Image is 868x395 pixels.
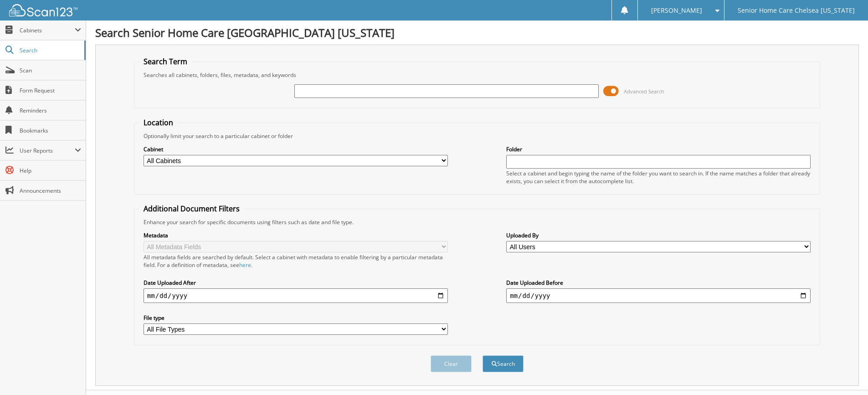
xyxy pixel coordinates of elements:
[144,314,448,322] label: File type
[624,88,664,95] span: Advanced Search
[139,71,815,79] div: Searches all cabinets, folders, files, metadata, and keywords
[506,288,811,303] input: end
[95,25,859,40] h1: Search Senior Home Care [GEOGRAPHIC_DATA] [US_STATE]
[144,145,448,153] label: Cabinet
[738,8,855,13] span: Senior Home Care Chelsea [US_STATE]
[239,261,251,269] a: here
[20,26,75,34] span: Cabinets
[139,56,192,67] legend: Search Term
[20,46,80,54] span: Search
[506,169,811,185] div: Select a cabinet and begin typing the name of the folder you want to search in. If the name match...
[20,167,81,174] span: Help
[139,132,815,140] div: Optionally limit your search to a particular cabinet or folder
[144,253,448,269] div: All metadata fields are searched by default. Select a cabinet with metadata to enable filtering b...
[9,4,77,16] img: scan123-logo-white.svg
[431,355,472,372] button: Clear
[139,118,178,128] legend: Location
[144,279,448,287] label: Date Uploaded After
[20,107,81,114] span: Reminders
[20,187,81,195] span: Announcements
[651,8,702,13] span: [PERSON_NAME]
[20,147,75,154] span: User Reports
[20,87,81,94] span: Form Request
[139,218,815,226] div: Enhance your search for specific documents using filters such as date and file type.
[144,288,448,303] input: start
[20,67,81,74] span: Scan
[506,145,811,153] label: Folder
[506,231,811,239] label: Uploaded By
[483,355,524,372] button: Search
[506,279,811,287] label: Date Uploaded Before
[139,204,244,214] legend: Additional Document Filters
[144,231,448,239] label: Metadata
[20,127,81,134] span: Bookmarks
